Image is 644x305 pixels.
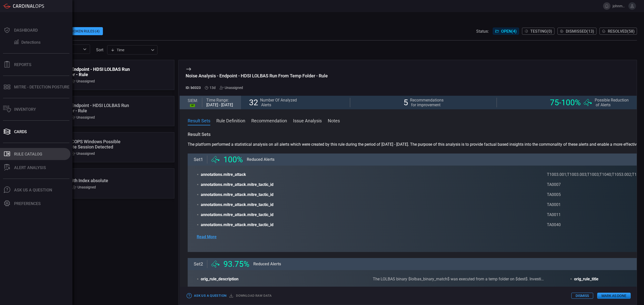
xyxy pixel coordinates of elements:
div: SP [190,104,195,107]
span: annotations.mitre_attack.mitre_tactic_id [201,212,547,218]
span: Reduced Alerts [247,157,274,163]
h3: Result Sets [188,131,629,137]
span: • [197,212,199,218]
span: annotations.mitre_attack [201,172,547,178]
div: Noise Analysis - COPS Windows Possible Powershell Remote Session Detected [37,139,138,149]
div: MITRE - Detection Posture [14,85,69,89]
span: • [197,202,199,208]
span: Set 2 [194,261,203,267]
span: • [197,182,199,188]
button: Dismissed(13) [557,28,596,35]
span: annotations.mitre_attack.mitre_tactic_id [201,192,547,198]
span: johnmoore [613,4,626,8]
button: Notes [328,117,340,123]
span: Possible Reduction of Alerts [595,98,629,107]
span: annotations.mitre_attack.mitre_tactic_id [201,222,547,228]
span: SIEM: [188,98,198,103]
div: Unassigned [220,86,243,90]
span: Number Of Analyzed Alerts [260,98,297,107]
div: [DATE] - [DATE] [206,103,233,107]
div: Noise Analysis - Endpoint - HDSI LOLBAS Run From Temp Folder - Rule [186,73,328,78]
span: Testing ( 0 ) [530,29,552,34]
button: Mark as Done [597,293,631,299]
button: Open [81,46,88,53]
button: Recommendation [251,117,287,123]
span: Reduced Alerts [253,261,281,267]
div: Unassigned [71,151,95,156]
span: annotations.mitre_attack.mitre_tactic_id [201,182,547,188]
button: Ask Us a Question [186,292,228,300]
div: The LOLBAS binary $lolbas_binary_match$ was executed from a temp folder on $dest$. Investigate to... [373,286,545,292]
span: • [197,192,199,198]
div: Ask Us A Question [14,188,52,192]
h5: ID: b0323 [186,86,201,90]
span: Open ( 4 ) [501,29,517,34]
div: Time [111,47,149,53]
span: Recommendations for improvement [410,98,444,107]
div: Unassigned [71,115,95,119]
div: Logging Issues with Index absolute [37,178,138,183]
div: Rule Catalog [14,152,42,157]
div: Inventory [14,107,36,112]
button: Resolved(58) [599,28,637,35]
div: Preferences [14,201,41,206]
button: Issue Analysis [293,117,322,123]
div: Broken Rules (4) [66,27,103,35]
button: Testing(0) [522,28,554,35]
div: Time Range: [206,98,233,103]
button: Result Sets [188,117,210,123]
div: Noise Analysis - Endpoint - HDSI LOLBAS Run From Temp Folder - Rule [37,103,138,113]
span: 5 [404,98,408,107]
span: Dismissed ( 13 ) [566,29,594,34]
span: • [197,276,199,282]
span: • [197,222,199,228]
span: orig_rule_description [201,276,373,282]
span: 93.75 % [223,261,249,267]
label: sort [96,47,103,52]
button: Open(4) [493,28,519,35]
button: Dismiss [571,293,593,299]
div: Unassigned [72,185,96,189]
div: Dashboard [14,28,38,33]
button: Read More [197,234,217,240]
div: ALERT ANALYSIS [14,165,46,170]
button: Rule Definition [216,117,245,123]
span: annotations.mitre_attack.mitre_tactic_id [201,202,547,208]
span: Status: [476,29,489,34]
span: Set 1 [194,157,203,163]
span: Aug 05, 2025 10:31 AM [210,86,216,90]
div: Reports [14,62,31,67]
span: Resolved ( 58 ) [608,29,635,34]
div: The LOLBAS binary $lolbas_binary_match$ was executed from a temp folder on $dest$. Investigate to... [373,276,545,282]
div: Noise Analysis - Endpoint - HDSI LOLBAS Run From Temp Folder - Rule [37,67,138,77]
div: Unassigned [71,79,95,83]
button: Download raw data [228,292,273,300]
span: 32 [249,98,258,107]
span: • [570,276,572,282]
span: • [197,172,199,178]
div: Cards [14,129,27,134]
span: 75 - 100 % [550,98,581,107]
div: Detections [21,40,41,45]
span: • [197,286,199,292]
span: rule_description [201,286,373,292]
span: 100 % [223,157,243,163]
